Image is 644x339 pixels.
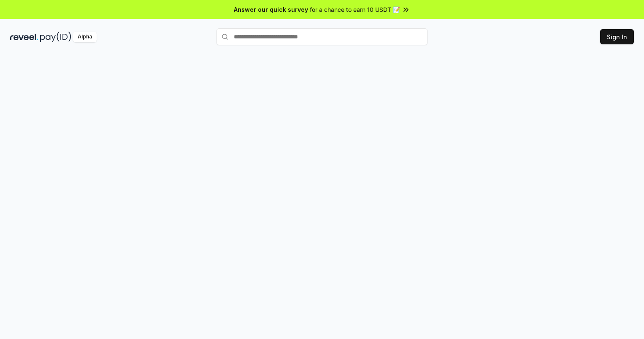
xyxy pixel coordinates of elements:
span: Answer our quick survey [234,5,308,14]
img: reveel_dark [10,32,38,42]
div: Alpha [73,32,97,42]
img: pay_id [40,32,71,42]
span: for a chance to earn 10 USDT 📝 [310,5,400,14]
button: Sign In [600,29,634,44]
